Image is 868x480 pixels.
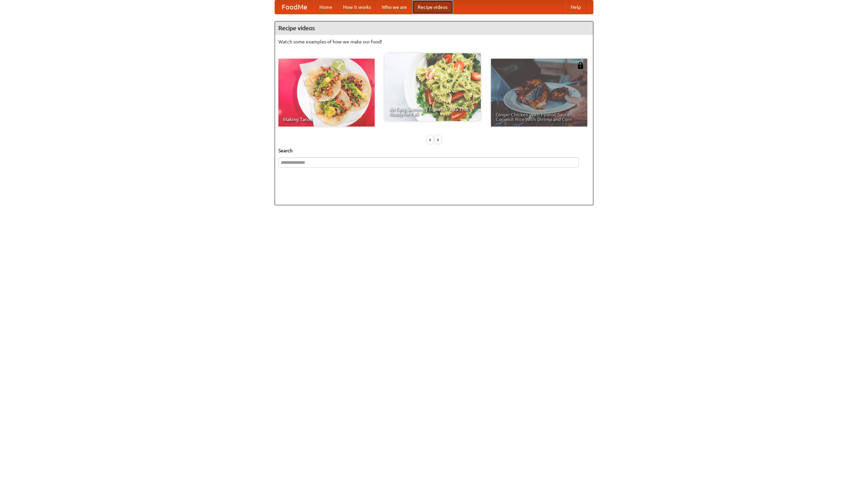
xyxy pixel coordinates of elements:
a: Recipe videos [412,0,453,14]
h4: Recipe videos [275,21,593,35]
a: Who we are [376,0,412,14]
span: Making Tacos [283,117,370,122]
div: » [435,135,441,144]
a: An Easy, Summery Tomato Pasta That's Ready for Fall [384,53,481,121]
img: 483408.png [577,62,584,69]
p: Watch some examples of how we make our food! [278,38,590,45]
span: An Easy, Summery Tomato Pasta That's Ready for Fall [389,107,476,116]
a: How it works [338,0,376,14]
a: FoodMe [275,0,314,14]
a: Making Tacos [278,59,375,127]
a: Home [314,0,338,14]
h5: Search [278,147,590,154]
div: « [427,135,433,144]
a: Help [565,0,586,14]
